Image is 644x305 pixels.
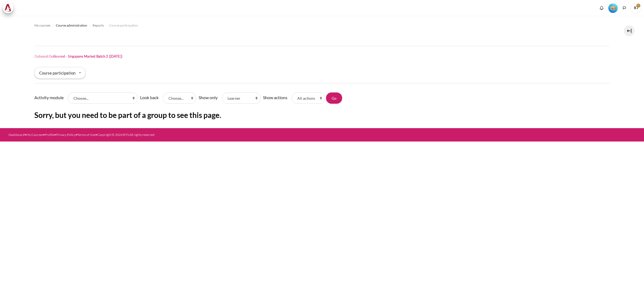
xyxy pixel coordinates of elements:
span: XT [631,3,641,13]
a: Dashboard [9,133,24,137]
label: Activity module [34,94,64,101]
div: Level #1 [608,3,618,13]
span: Course administration [56,23,87,28]
span: My courses [34,23,50,28]
a: Course participation [109,22,138,29]
label: Show only [199,94,218,101]
label: Show actions [263,94,287,101]
nav: Navigation bar [34,21,610,30]
a: Copyright © 2024 BTS All rights reserved [97,133,155,137]
a: Privacy Policy [56,133,76,137]
a: User menu [631,3,641,13]
a: Reports [93,22,104,29]
div: Course participation [34,67,86,79]
h1: Outward GoBeyond - Singapore Market Batch 2 ([DATE]) [34,54,122,59]
h2: Sorry, but you need to be part of a group to see this page. [34,110,610,120]
a: My Courses [26,133,43,137]
a: Terms of Use [77,133,95,137]
a: Level #1 [606,3,620,13]
div: • • • • • [9,132,364,137]
label: Look back [140,94,159,101]
div: Show notification window with no new notifications [598,4,606,12]
a: My courses [34,22,50,29]
span: Reports [93,23,104,28]
input: Go [326,92,342,104]
span: Course participation [109,23,138,28]
a: Architeck Architeck [3,3,16,13]
a: Profile [45,133,54,137]
button: Languages [620,4,628,12]
img: Level #1 [608,3,618,13]
img: Architeck [4,4,12,12]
